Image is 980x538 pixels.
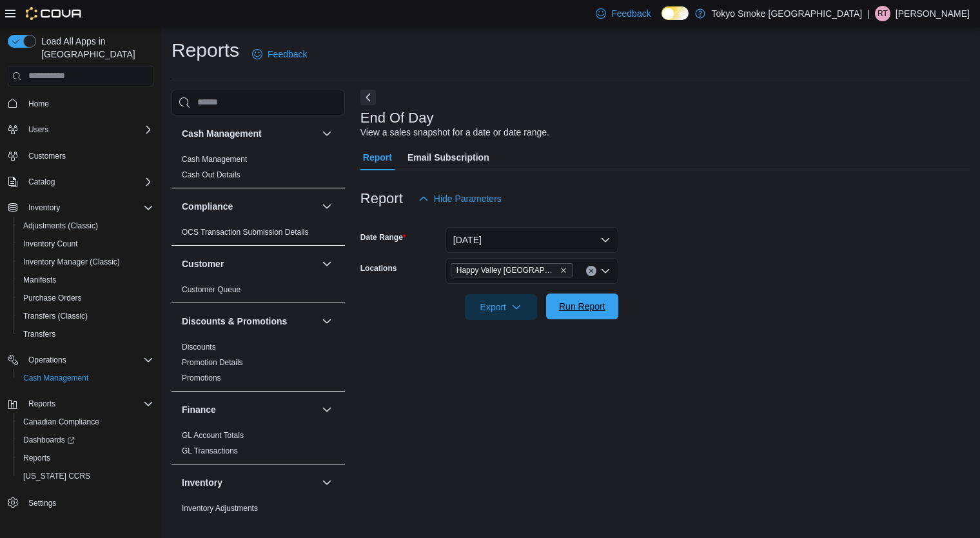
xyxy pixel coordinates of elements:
[268,48,307,61] span: Feedback
[23,417,99,427] span: Canadian Compliance
[559,300,605,313] span: Run Report
[407,144,489,170] span: Email Subscription
[877,6,888,21] span: RT
[182,403,317,416] button: Finance
[18,254,153,270] span: Inventory Manager (Classic)
[28,99,49,109] span: Home
[23,471,90,481] span: [US_STATE] CCRS
[23,275,56,285] span: Manifests
[23,96,54,112] a: Home
[867,6,870,21] p: |
[13,271,159,289] button: Manifests
[23,495,61,511] a: Settings
[23,373,88,383] span: Cash Management
[182,228,309,237] a: OCS Transaction Submission Details
[712,6,863,21] p: Tokyo Smoke [GEOGRAPHIC_DATA]
[451,263,573,277] span: Happy Valley Goose Bay
[13,325,159,343] button: Transfers
[171,224,345,245] div: Compliance
[18,432,80,448] a: Dashboards
[13,449,159,467] button: Reports
[661,6,689,20] input: Dark Mode
[13,307,159,325] button: Transfers (Classic)
[13,289,159,307] button: Purchase Orders
[18,218,153,234] span: Adjustments (Classic)
[28,399,55,409] span: Reports
[23,122,153,137] span: Users
[23,396,61,412] button: Reports
[3,173,159,191] button: Catalog
[182,257,224,270] h3: Customer
[23,122,54,137] button: Users
[182,357,243,368] span: Promotion Details
[319,314,335,329] button: Discounts & Promotions
[18,326,61,342] a: Transfers
[28,498,56,508] span: Settings
[875,6,890,21] div: Raelynn Tucker
[182,127,317,140] button: Cash Management
[18,414,104,430] a: Canadian Compliance
[319,475,335,490] button: Inventory
[3,94,159,113] button: Home
[413,186,507,212] button: Hide Parameters
[182,170,240,179] a: Cash Out Details
[560,266,567,274] button: Remove Happy Valley Goose Bay from selection in this group
[18,326,153,342] span: Transfers
[23,95,153,112] span: Home
[360,191,403,206] h3: Report
[182,358,243,367] a: Promotion Details
[182,430,244,441] span: GL Account Totals
[182,200,317,213] button: Compliance
[319,199,335,214] button: Compliance
[182,227,309,237] span: OCS Transaction Submission Details
[18,254,125,270] a: Inventory Manager (Classic)
[171,339,345,391] div: Discounts & Promotions
[18,432,153,448] span: Dashboards
[247,41,312,67] a: Feedback
[182,342,216,352] span: Discounts
[611,7,651,20] span: Feedback
[23,174,60,190] button: Catalog
[360,126,549,139] div: View a sales snapshot for a date or date range.
[18,236,153,252] span: Inventory Count
[182,200,233,213] h3: Compliance
[182,257,317,270] button: Customer
[23,174,153,190] span: Catalog
[360,232,406,243] label: Date Range
[456,264,557,277] span: Happy Valley [GEOGRAPHIC_DATA]
[23,148,153,164] span: Customers
[319,402,335,417] button: Finance
[18,468,95,484] a: [US_STATE] CCRS
[18,370,93,386] a: Cash Management
[23,311,88,321] span: Transfers (Classic)
[546,294,618,319] button: Run Report
[18,308,153,324] span: Transfers (Classic)
[13,253,159,271] button: Inventory Manager (Classic)
[360,90,376,105] button: Next
[13,217,159,235] button: Adjustments (Classic)
[3,146,159,165] button: Customers
[18,272,153,288] span: Manifests
[182,476,317,489] button: Inventory
[586,266,596,276] button: Clear input
[182,446,238,456] span: GL Transactions
[13,369,159,387] button: Cash Management
[182,476,222,489] h3: Inventory
[23,352,72,368] button: Operations
[13,235,159,253] button: Inventory Count
[591,1,656,26] a: Feedback
[23,453,50,463] span: Reports
[23,396,153,412] span: Reports
[182,315,317,328] button: Discounts & Promotions
[26,7,83,20] img: Cova
[661,20,662,21] span: Dark Mode
[3,351,159,369] button: Operations
[182,519,287,529] span: Inventory by Product Historical
[171,152,345,188] div: Cash Management
[434,192,502,205] span: Hide Parameters
[171,282,345,303] div: Customer
[18,218,103,234] a: Adjustments (Classic)
[182,403,216,416] h3: Finance
[3,493,159,512] button: Settings
[3,199,159,217] button: Inventory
